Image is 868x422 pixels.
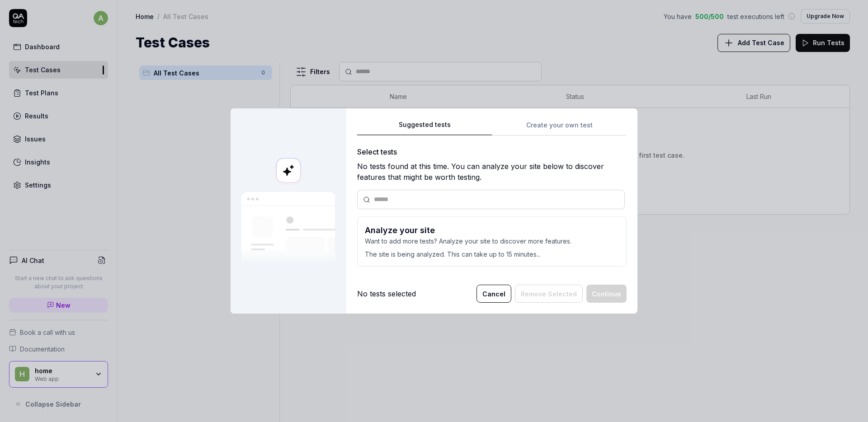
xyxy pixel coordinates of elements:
button: Suggested tests [357,119,492,136]
p: The site is being analyzed. This can take up to 15 minutes... [365,246,619,259]
button: Continue [586,285,627,303]
h3: Analyze your site [365,224,619,236]
div: Select tests [357,146,627,157]
button: Cancel [476,285,511,303]
div: No tests selected [357,288,416,299]
div: No tests found at this time. You can analyze your site below to discover features that might be w... [357,161,627,183]
button: Create your own test [492,119,627,136]
button: Remove Selected [515,285,583,303]
img: Our AI scans your site and suggests things to test [241,192,335,264]
p: Want to add more tests? Analyze your site to discover more features. [365,236,619,246]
